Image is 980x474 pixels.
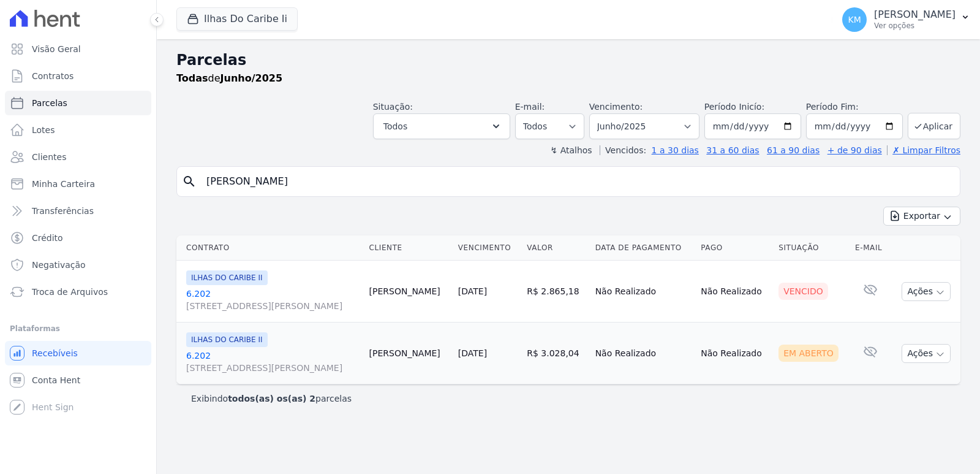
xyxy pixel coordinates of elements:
p: de [176,71,282,86]
button: Ações [902,282,951,301]
th: Cliente [364,235,453,261]
button: Ilhas Do Caribe Ii [176,7,298,31]
label: ↯ Atalhos [550,145,592,155]
a: Contratos [5,64,151,88]
label: Período Fim: [806,101,903,113]
a: [DATE] [458,286,487,296]
strong: Todas [176,72,208,84]
span: ILHAS DO CARIBE II [186,332,268,347]
span: Troca de Arquivos [32,286,108,298]
td: Não Realizado [590,323,696,384]
th: Contrato [176,235,364,261]
a: ✗ Limpar Filtros [887,145,960,155]
span: [STREET_ADDRESS][PERSON_NAME] [186,362,360,374]
p: Ver opções [874,21,956,31]
td: [PERSON_NAME] [364,261,453,323]
th: Vencimento [453,235,522,261]
p: [PERSON_NAME] [874,9,956,21]
i: search [182,174,197,189]
span: Negativação [32,259,86,271]
a: 6.202[STREET_ADDRESS][PERSON_NAME] [186,350,360,374]
a: Troca de Arquivos [5,280,151,304]
span: Transferências [32,205,94,217]
a: Minha Carteira [5,172,151,196]
span: Clientes [32,151,66,163]
th: E-mail [850,235,891,261]
button: Aplicar [908,113,960,139]
span: Todos [383,119,407,134]
span: Recebíveis [32,347,78,359]
a: Lotes [5,118,151,142]
th: Valor [522,235,590,261]
a: 61 a 90 dias [767,145,820,155]
b: todos(as) os(as) 2 [228,394,315,403]
label: Vencidos: [600,145,646,155]
p: Exibindo parcelas [191,392,352,405]
span: Conta Hent [32,374,80,386]
button: Todos [373,113,510,139]
th: Situação [774,235,850,261]
input: Buscar por nome do lote ou do cliente [199,169,955,194]
label: Período Inicío: [704,102,764,112]
a: Crédito [5,226,151,250]
th: Pago [696,235,774,261]
a: Negativação [5,253,151,277]
button: Ações [902,344,951,363]
a: 31 a 60 dias [706,145,759,155]
span: ILHAS DO CARIBE II [186,270,268,285]
a: Conta Hent [5,368,151,392]
div: Em Aberto [778,345,839,362]
a: 1 a 30 dias [652,145,699,155]
td: Não Realizado [696,261,774,323]
a: Clientes [5,145,151,169]
label: Situação: [373,102,413,112]
td: [PERSON_NAME] [364,323,453,384]
td: R$ 2.865,18 [522,261,590,323]
a: Visão Geral [5,37,151,61]
a: Recebíveis [5,341,151,365]
div: Vencido [778,283,828,300]
span: [STREET_ADDRESS][PERSON_NAME] [186,300,360,312]
a: Transferências [5,199,151,223]
h2: Parcelas [176,49,960,71]
span: Parcelas [32,97,67,109]
td: R$ 3.028,04 [522,323,590,384]
td: Não Realizado [590,261,696,323]
span: Visão Geral [32,43,81,55]
span: Contratos [32,70,73,82]
a: + de 90 dias [827,145,882,155]
label: Vencimento: [589,102,643,112]
span: Lotes [32,124,55,136]
span: Minha Carteira [32,178,95,190]
a: 6.202[STREET_ADDRESS][PERSON_NAME] [186,288,360,312]
span: KM [848,15,861,24]
div: Plataformas [10,321,146,336]
strong: Junho/2025 [221,72,283,84]
a: [DATE] [458,348,487,358]
label: E-mail: [515,102,545,112]
a: Parcelas [5,91,151,115]
button: Exportar [883,207,960,226]
span: Crédito [32,232,63,244]
button: KM [PERSON_NAME] Ver opções [832,2,980,37]
td: Não Realizado [696,323,774,384]
th: Data de Pagamento [590,235,696,261]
